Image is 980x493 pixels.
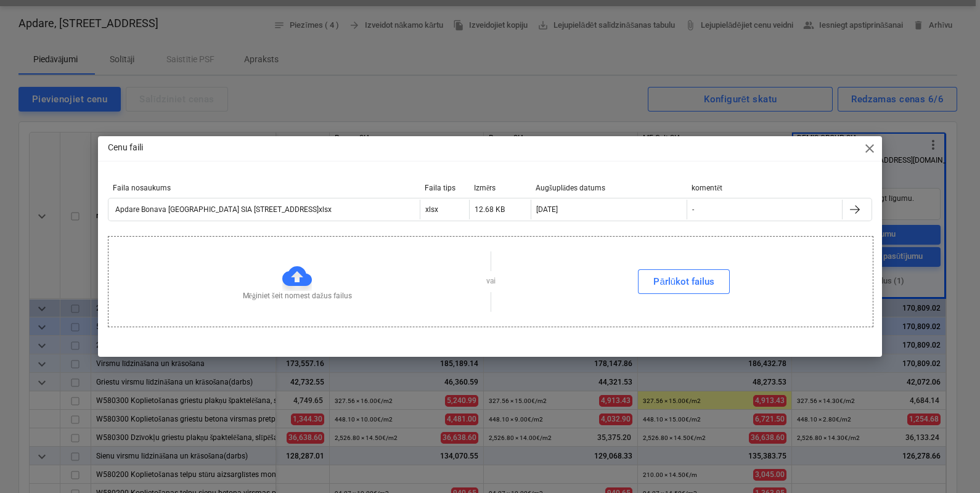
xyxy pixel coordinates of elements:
[862,141,877,156] span: close
[108,141,143,154] p: Cenu faili
[425,184,464,192] div: Faila tips
[692,184,838,193] div: komentēt
[113,205,332,214] div: Apdare Bonava [GEOGRAPHIC_DATA] SIA [STREET_ADDRESS]xlsx
[475,205,505,214] div: 12.68 KB
[692,205,694,214] div: -
[918,434,980,493] iframe: Chat Widget
[653,274,714,290] div: Pārlūkot failus
[108,236,873,327] div: Mēģiniet šeit nomest dažus failusvaiPārlūkot failus
[536,184,682,193] div: Augšuplādes datums
[425,205,438,214] div: xlsx
[638,269,730,294] button: Pārlūkot failus
[536,205,558,214] div: [DATE]
[113,184,415,192] div: Faila nosaukums
[486,276,496,287] p: vai
[243,291,352,301] p: Mēģiniet šeit nomest dažus failus
[474,184,526,193] div: Izmērs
